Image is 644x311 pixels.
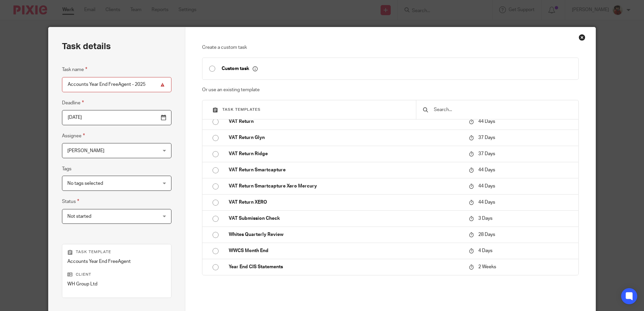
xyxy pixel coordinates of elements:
[67,214,91,219] span: Not started
[62,166,71,172] label: Tags
[478,200,495,205] span: 44 Days
[478,168,495,172] span: 44 Days
[229,199,462,206] p: VAT Return XERO
[478,216,492,221] span: 3 Days
[62,41,111,52] h2: Task details
[229,150,462,157] p: VAT Return Ridge
[579,34,585,41] div: Close this dialog window
[202,44,578,51] p: Create a custom task
[478,184,495,188] span: 44 Days
[62,77,171,92] input: Task name
[67,249,166,255] p: Task template
[433,106,572,113] input: Search...
[222,108,261,111] span: Task templates
[229,264,462,270] p: Year End CIS Statements
[202,87,578,93] p: Or use an existing template
[62,110,171,125] input: Pick a date
[229,247,462,254] p: WWCS Month End
[229,167,462,173] p: VAT Return Smartcapture
[229,215,462,222] p: VAT Submission Check
[67,148,104,153] span: [PERSON_NAME]
[67,181,103,186] span: No tags selected
[222,66,258,72] p: Custom task
[229,231,462,238] p: Whites Quarterly Review
[478,265,496,270] span: 2 Weeks
[62,198,79,205] label: Status
[478,248,492,253] span: 4 Days
[62,99,84,107] label: Deadline
[478,119,495,124] span: 44 Days
[67,281,166,287] p: WH Group Ltd
[478,232,495,237] span: 28 Days
[478,151,495,156] span: 37 Days
[67,258,166,265] p: Accounts Year End FreeAgent
[62,132,85,140] label: Assignee
[67,272,166,277] p: Client
[229,134,462,141] p: VAT Return Glyn
[229,118,462,125] p: VAT Return
[229,183,462,189] p: VAT Return Smartcapture Xero Mercury
[62,66,87,73] label: Task name
[478,135,495,140] span: 37 Days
